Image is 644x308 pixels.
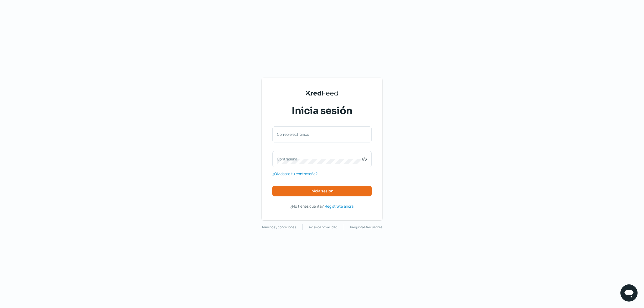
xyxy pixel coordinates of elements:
label: Contraseña [277,156,362,162]
button: Inicia sesión [272,186,372,196]
label: Correo electrónico [277,132,362,137]
span: Inicia sesión [310,189,334,193]
a: Aviso de privacidad [309,224,337,230]
a: Preguntas frecuentes [350,224,382,230]
a: ¿Olvidaste tu contraseña? [272,170,317,177]
a: Términos y condiciones [262,224,296,230]
span: Inicia sesión [292,104,352,118]
a: Regístrate ahora [325,203,354,210]
img: chatIcon [624,288,634,298]
span: ¿No tienes cuenta? [290,204,324,209]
